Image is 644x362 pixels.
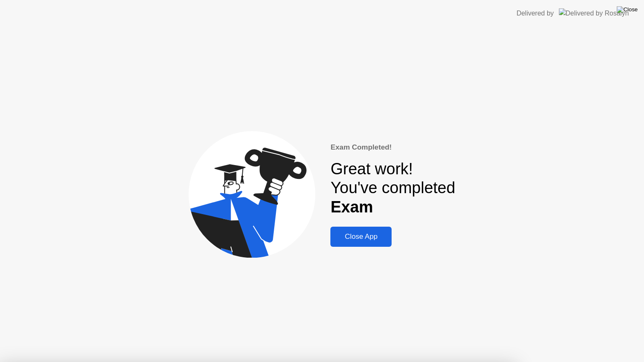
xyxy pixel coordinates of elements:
div: Great work! You've completed [330,160,455,217]
div: Exam Completed! [330,142,455,153]
div: Close App [333,233,389,241]
div: Delivered by [517,8,554,18]
b: Exam [330,198,373,216]
img: Close [617,6,638,13]
img: Delivered by Rosalyn [559,8,629,18]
